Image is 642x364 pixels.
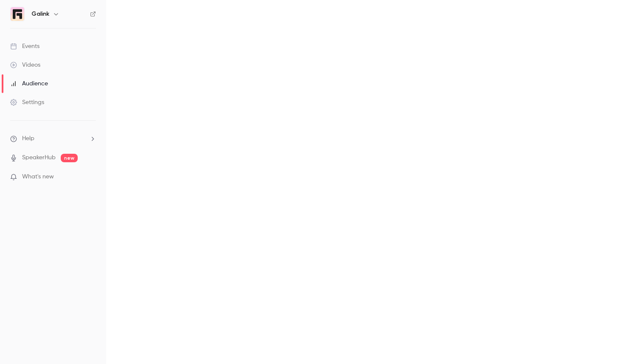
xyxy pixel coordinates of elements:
[10,98,44,107] div: Settings
[10,61,40,69] div: Videos
[61,154,78,162] span: new
[22,134,34,143] span: Help
[22,172,54,181] span: What's new
[10,79,48,88] div: Audience
[22,153,56,162] a: SpeakerHub
[11,7,24,21] img: Galink
[31,10,49,18] h6: Galink
[10,134,96,143] li: help-dropdown-opener
[10,42,39,51] div: Events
